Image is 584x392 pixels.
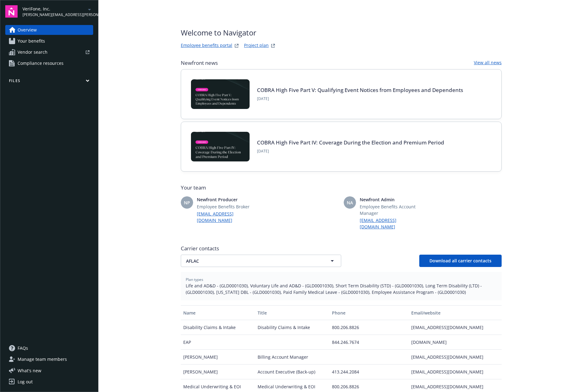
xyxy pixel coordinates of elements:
img: BLOG-Card Image - Compliance - COBRA High Five Pt 4 - 09-04-25.jpg [191,132,250,161]
button: Title [255,305,329,320]
div: EAP [181,335,255,350]
div: [PERSON_NAME] [181,350,255,365]
span: NA [347,199,353,206]
div: [EMAIL_ADDRESS][DOMAIN_NAME] [409,350,502,365]
div: Title [258,310,327,316]
a: Compliance resources [5,58,93,68]
span: Manage team members [18,354,67,364]
span: VeriFone, Inc. [23,6,86,12]
div: Disability Claims & Intake [255,320,329,335]
button: AFLAC [181,255,341,267]
span: Your benefits [18,36,45,46]
span: Your team [181,184,502,191]
button: VeriFone, Inc.[PERSON_NAME][EMAIL_ADDRESS][PERSON_NAME][DOMAIN_NAME]arrowDropDown [23,5,93,18]
button: Email/website [409,305,502,320]
a: Overview [5,25,93,35]
span: Newfront Admin [360,196,420,203]
div: Email/website [411,310,499,316]
a: Project plan [244,42,269,49]
button: Name [181,305,255,320]
span: Newfront news [181,59,218,67]
div: Log out [18,377,33,387]
div: Account Executive (Back-up) [255,365,329,379]
div: [DOMAIN_NAME] [409,335,502,350]
span: Employee Benefits Account Manager [360,203,420,216]
button: Download all carrier contacts [419,255,502,267]
a: [EMAIL_ADDRESS][DOMAIN_NAME] [360,217,420,230]
img: BLOG-Card Image - Compliance - COBRA High Five Pt 5 - 09-11-25.jpg [191,79,250,109]
a: Vendor search [5,47,93,57]
a: striveWebsite [233,42,240,49]
span: Compliance resources [18,58,64,68]
span: AFLAC [186,258,314,264]
a: projectPlanWebsite [269,42,277,49]
div: Name [183,310,253,316]
span: Welcome to Navigator [181,27,277,38]
div: [EMAIL_ADDRESS][DOMAIN_NAME] [409,320,502,335]
span: [DATE] [257,96,463,102]
div: Billing Account Manager [255,350,329,365]
span: Life and AD&D - (GLD0001030), Voluntary Life and AD&D - (GLD0001030), Short Term Disability (STD)... [186,282,497,295]
span: NP [184,199,190,206]
span: Overview [18,25,37,35]
div: 413.244.2084 [329,365,408,379]
span: Plan types [186,277,497,282]
div: 844.246.7674 [329,335,408,350]
a: View all news [474,59,502,67]
a: COBRA High Five Part IV: Coverage During the Election and Premium Period [257,139,444,146]
a: FAQs [5,343,93,353]
span: Employee Benefits Broker [197,203,257,210]
div: Phone [332,310,406,316]
img: navigator-logo.svg [5,5,18,18]
div: [PERSON_NAME] [181,365,255,379]
span: [PERSON_NAME][EMAIL_ADDRESS][PERSON_NAME][DOMAIN_NAME] [23,12,86,18]
span: Vendor search [18,47,48,57]
div: [EMAIL_ADDRESS][DOMAIN_NAME] [409,365,502,379]
div: 800.206.8826 [329,320,408,335]
span: [DATE] [257,148,444,154]
span: FAQs [18,343,28,353]
a: arrowDropDown [86,6,93,13]
span: Newfront Producer [197,196,257,203]
a: COBRA High Five Part V: Qualifying Event Notices from Employees and Dependents [257,86,463,94]
a: Your benefits [5,36,93,46]
span: Download all carrier contacts [429,258,491,264]
span: What ' s new [18,367,41,374]
a: Manage team members [5,354,93,364]
button: What's new [5,367,51,374]
button: Phone [329,305,408,320]
a: Employee benefits portal [181,42,232,49]
button: Files [5,78,93,86]
div: Disability Claims & Intake [181,320,255,335]
a: [EMAIL_ADDRESS][DOMAIN_NAME] [197,211,257,223]
span: Carrier contacts [181,245,502,252]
